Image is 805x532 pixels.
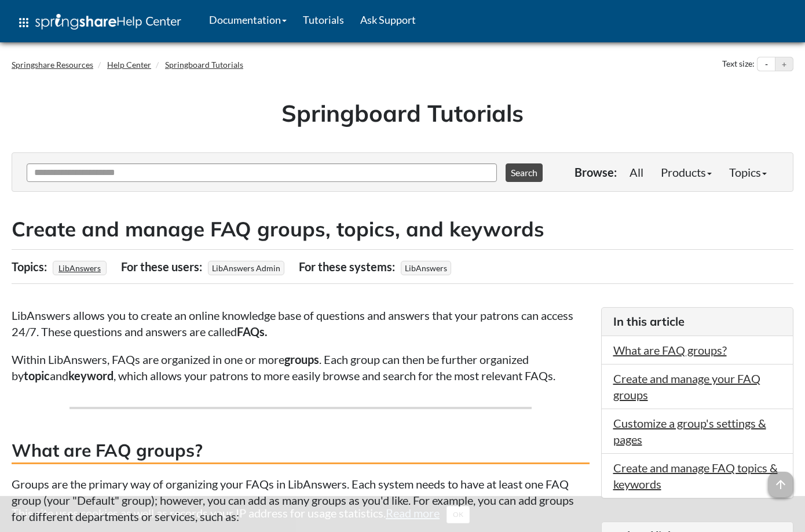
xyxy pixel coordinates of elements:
a: Springshare Resources [12,60,93,70]
strong: topic [24,369,50,382]
div: Text size: [720,57,757,72]
a: Help Center [107,60,151,70]
a: Ask Support [352,5,424,34]
button: Increase text size [775,57,793,71]
div: Topics: [12,256,50,278]
h1: Springboard Tutorials [20,97,785,129]
p: Within LibAnswers, FAQs are organized in one or more . Each group can then be further organized b... [12,351,590,384]
h2: Create and manage FAQ groups, topics, and keywords [12,215,793,243]
a: Springboard Tutorials [165,60,243,70]
a: Documentation [201,5,295,34]
p: Groups are the primary way of organizing your FAQs in LibAnswers. Each system needs to have at le... [12,476,590,524]
span: LibAnswers Admin [208,261,284,275]
strong: groups [284,352,319,366]
span: apps [17,16,31,30]
a: Tutorials [295,5,352,34]
a: LibAnswers [57,260,103,276]
div: For these users: [121,256,205,278]
a: arrow_upward [768,473,793,487]
span: arrow_upward [768,472,793,497]
span: LibAnswers [401,261,451,275]
a: Topics [720,161,775,184]
strong: keyword [68,369,114,382]
p: LibAnswers allows you to create an online knowledge base of questions and answers that your patro... [12,307,590,340]
div: For these systems: [299,256,398,278]
a: All [621,161,652,184]
a: Create and manage your FAQ groups [613,371,760,402]
img: Springshare [35,14,116,30]
strong: FAQs. [237,325,268,338]
button: Decrease text size [758,57,775,71]
a: apps Help Center [9,5,189,40]
span: Help Center [116,13,181,28]
a: Create and manage FAQ topics & keywords [613,461,778,491]
a: Products [652,161,720,184]
a: Customize a group's settings & pages [613,416,766,446]
p: Browse: [575,164,617,180]
button: Search [506,163,543,182]
h3: In this article [613,314,782,330]
h3: What are FAQ groups? [12,438,590,464]
a: What are FAQ groups? [613,343,727,357]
